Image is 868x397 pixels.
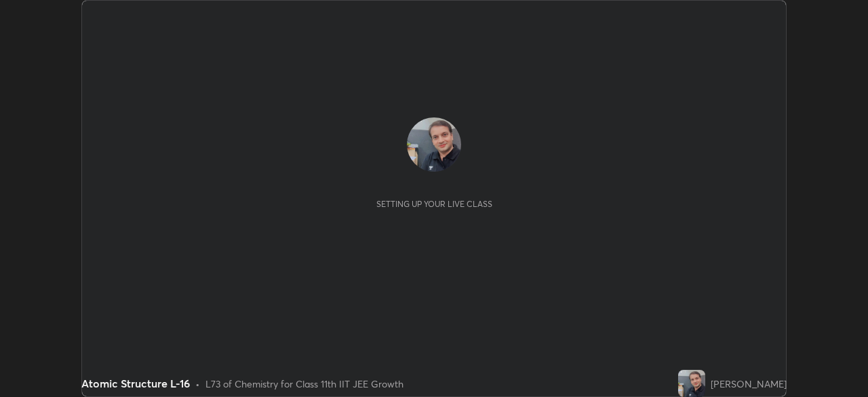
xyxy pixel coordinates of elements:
[195,377,200,391] div: •
[711,377,787,391] div: [PERSON_NAME]
[205,377,403,391] div: L73 of Chemistry for Class 11th IIT JEE Growth
[678,370,705,397] img: fddf6cf3939e4568b1f7e55d744ec7a9.jpg
[376,199,492,209] div: Setting up your live class
[407,117,461,172] img: fddf6cf3939e4568b1f7e55d744ec7a9.jpg
[81,375,190,392] div: Atomic Structure L-16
